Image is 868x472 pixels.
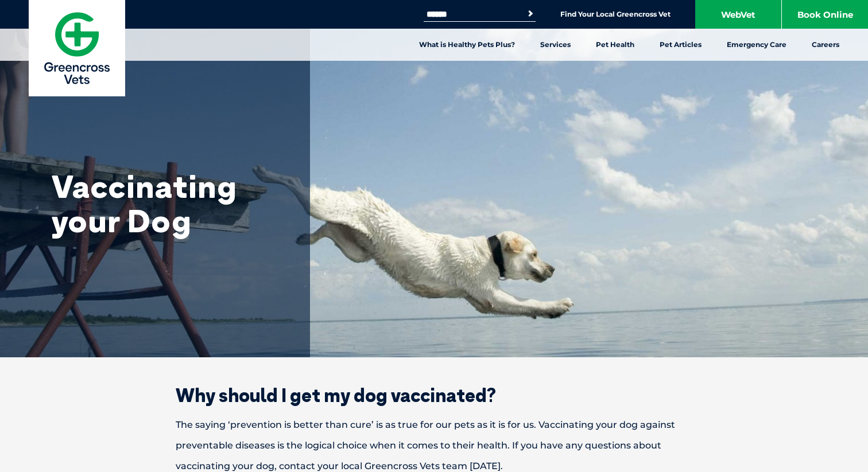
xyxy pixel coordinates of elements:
a: What is Healthy Pets Plus? [406,29,528,61]
h1: Vaccinating your Dog [52,169,281,238]
a: Find Your Local Greencross Vet [560,10,671,19]
a: Pet Health [583,29,647,61]
a: Services [528,29,583,61]
a: Pet Articles [647,29,714,61]
a: Careers [799,29,852,61]
h2: Why should I get my dog vaccinated? [135,386,733,404]
button: Search [525,8,536,19]
a: Emergency Care [714,29,799,61]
